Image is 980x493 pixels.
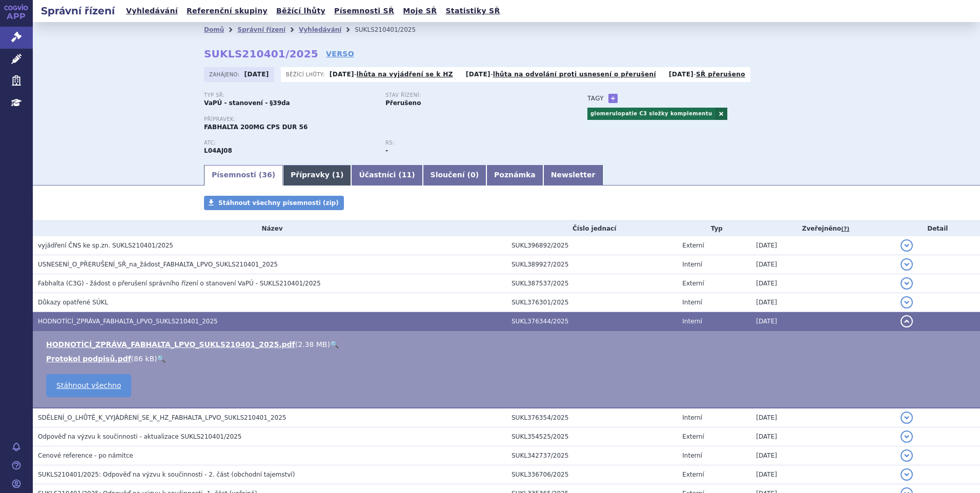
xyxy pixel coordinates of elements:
[486,165,543,186] a: Poznámka
[696,71,745,78] a: SŘ přerušeno
[677,221,751,236] th: Typ
[204,48,318,60] strong: SUKLS210401/2025
[204,147,232,154] strong: IPTAKOPAN
[587,92,604,105] h3: Tagy
[204,124,308,131] span: FABHALTA 200MG CPS DUR 56
[33,221,506,236] th: Název
[751,446,895,465] td: [DATE]
[466,71,491,78] strong: [DATE]
[330,340,339,348] a: 🔍
[38,242,173,249] span: vyjádření ČNS ke sp.zn. SUKLS210401/2025
[237,26,285,33] a: Správní řízení
[38,414,286,421] span: SDĚLENÍ_O_LHŮTĚ_K_VYJÁDŘENÍ_SE_K_HZ_FABHALTA_LPVO_SUKLS210401_2025
[157,355,166,363] a: 🔍
[204,26,224,33] a: Domů
[38,433,241,440] span: Odpověď na výzvu k součinnosti - aktualizace SUKLS210401/2025
[330,71,354,78] strong: [DATE]
[46,374,131,397] a: Stáhnout všechno
[682,280,704,287] span: Externí
[901,412,913,424] button: detail
[506,255,677,274] td: SUKL389927/2025
[506,293,677,312] td: SUKL376301/2025
[262,171,272,179] span: 36
[751,312,895,331] td: [DATE]
[385,147,388,154] strong: -
[423,165,486,186] a: Sloučení (0)
[38,280,321,287] span: Fabhalta (C3G) - žádost o přerušení správního řízení o stanovení VaPÚ - SUKLS210401/2025
[901,468,913,481] button: detail
[273,4,329,18] a: Běžící lhůty
[326,49,354,59] a: VERSO
[751,221,895,236] th: Zveřejněno
[209,70,241,78] span: Zahájeno:
[506,221,677,236] th: Číslo jednací
[466,70,656,78] p: -
[682,433,704,440] span: Externí
[751,293,895,312] td: [DATE]
[355,22,429,37] li: SUKLS210401/2025
[506,446,677,465] td: SUKL342737/2025
[402,171,412,179] span: 11
[298,340,327,348] span: 2.38 MB
[218,199,339,207] span: Stáhnout všechny písemnosti (zip)
[608,94,618,103] a: +
[587,108,715,120] a: glomerulopatie C3 složky komplementu
[385,92,557,98] p: Stav řízení:
[204,92,375,98] p: Typ SŘ:
[351,165,422,186] a: Účastníci (11)
[669,70,745,78] p: -
[38,471,295,478] span: SUKLS210401/2025: Odpověď na výzvu k součinnosti - 2. část (obchodní tajemství)
[682,414,702,421] span: Interní
[38,318,218,325] span: HODNOTÍCÍ_ZPRÁVA_FABHALTA_LPVO_SUKLS210401_2025
[901,239,913,252] button: detail
[901,296,913,309] button: detail
[682,299,702,306] span: Interní
[751,274,895,293] td: [DATE]
[46,339,970,350] li: ( )
[385,99,421,107] strong: Přerušeno
[682,471,704,478] span: Externí
[204,99,290,107] strong: VaPÚ - stanovení - §39da
[283,165,351,186] a: Přípravky (1)
[330,70,453,78] p: -
[901,277,913,290] button: detail
[506,274,677,293] td: SUKL387537/2025
[901,315,913,327] button: detail
[669,71,693,78] strong: [DATE]
[506,408,677,427] td: SUKL376354/2025
[471,171,476,179] span: 0
[33,4,123,18] h2: Správní řízení
[385,140,557,146] p: RS:
[204,140,375,146] p: ATC:
[123,4,181,18] a: Vyhledávání
[506,236,677,255] td: SUKL396892/2025
[331,4,397,18] a: Písemnosti SŘ
[682,261,702,268] span: Interní
[46,340,295,348] a: HODNOTÍCÍ_ZPRÁVA_FABHALTA_LPVO_SUKLS210401_2025.pdf
[901,258,913,271] button: detail
[299,26,341,33] a: Vyhledávání
[493,71,656,78] a: lhůta na odvolání proti usnesení o přerušení
[38,261,278,268] span: USNESENÍ_O_PŘERUŠENÍ_SŘ_na_žádost_FABHALTA_LPVO_SUKLS210401_2025
[751,236,895,255] td: [DATE]
[841,225,849,233] abbr: (?)
[244,71,269,78] strong: [DATE]
[506,427,677,446] td: SUKL354525/2025
[442,4,503,18] a: Statistiky SŘ
[204,116,567,122] p: Přípravek:
[134,355,154,363] span: 86 kB
[682,452,702,459] span: Interní
[38,299,108,306] span: Důkazy opatřené SÚKL
[357,71,453,78] a: lhůta na vyjádření se k HZ
[895,221,980,236] th: Detail
[204,165,283,186] a: Písemnosti (36)
[682,242,704,249] span: Externí
[901,449,913,462] button: detail
[543,165,603,186] a: Newsletter
[682,318,702,325] span: Interní
[286,70,327,78] span: Běžící lhůty:
[506,312,677,331] td: SUKL376344/2025
[38,452,133,459] span: Cenové reference - po námitce
[506,465,677,484] td: SUKL336706/2025
[751,427,895,446] td: [DATE]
